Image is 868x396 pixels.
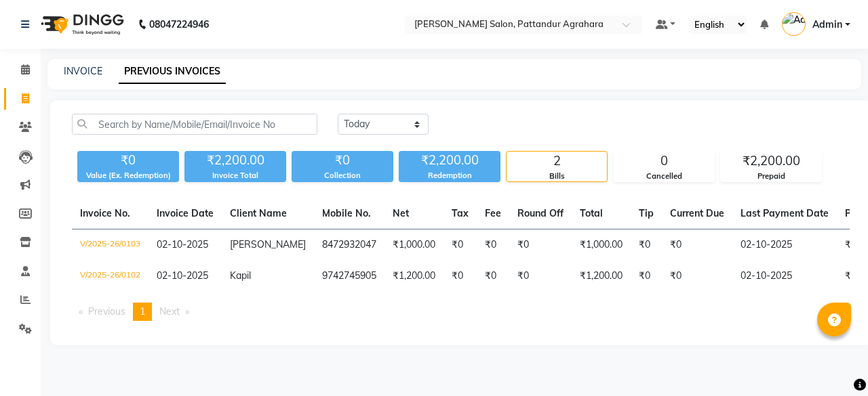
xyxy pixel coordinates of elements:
[230,269,251,282] span: Kapil
[580,207,603,219] span: Total
[72,303,850,321] nav: Pagination
[452,207,469,219] span: Tax
[485,207,501,219] span: Fee
[517,207,564,219] span: Round Off
[782,12,806,36] img: Admin
[230,238,306,250] span: [PERSON_NAME]
[614,171,714,182] div: Cancelled
[670,207,724,219] span: Current Due
[721,171,821,182] div: Prepaid
[119,60,226,84] a: PREVIOUS INVOICES
[140,305,145,317] span: 1
[812,18,842,32] span: Admin
[35,5,127,43] img: logo
[72,261,149,292] td: V/2025-26/0102
[631,229,662,261] td: ₹0
[72,114,317,135] input: Search by Name/Mobile/Email/Invoice No
[384,229,443,261] td: ₹1,000.00
[80,207,130,219] span: Invoice No.
[443,229,477,261] td: ₹0
[811,342,854,382] iframe: chat widget
[477,261,509,292] td: ₹0
[614,152,714,171] div: 0
[507,152,607,171] div: 2
[314,261,384,292] td: 9742745905
[507,171,607,182] div: Bills
[399,170,500,181] div: Redemption
[732,229,837,261] td: 02-10-2025
[662,229,732,261] td: ₹0
[292,151,393,170] div: ₹0
[732,261,837,292] td: 02-10-2025
[292,170,393,181] div: Collection
[184,170,286,181] div: Invoice Total
[572,229,631,261] td: ₹1,000.00
[88,305,125,317] span: Previous
[631,261,662,292] td: ₹0
[230,207,287,219] span: Client Name
[509,261,572,292] td: ₹0
[157,207,214,219] span: Invoice Date
[159,305,180,317] span: Next
[322,207,371,219] span: Mobile No.
[639,207,654,219] span: Tip
[77,170,179,181] div: Value (Ex. Redemption)
[393,207,409,219] span: Net
[384,261,443,292] td: ₹1,200.00
[721,152,821,171] div: ₹2,200.00
[64,65,102,77] a: INVOICE
[662,261,732,292] td: ₹0
[77,151,179,170] div: ₹0
[443,261,477,292] td: ₹0
[399,151,500,170] div: ₹2,200.00
[184,151,286,170] div: ₹2,200.00
[314,229,384,261] td: 8472932047
[509,229,572,261] td: ₹0
[157,238,208,250] span: 02-10-2025
[72,229,149,261] td: V/2025-26/0103
[572,261,631,292] td: ₹1,200.00
[157,269,208,282] span: 02-10-2025
[149,5,209,43] b: 08047224946
[477,229,509,261] td: ₹0
[741,207,829,219] span: Last Payment Date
